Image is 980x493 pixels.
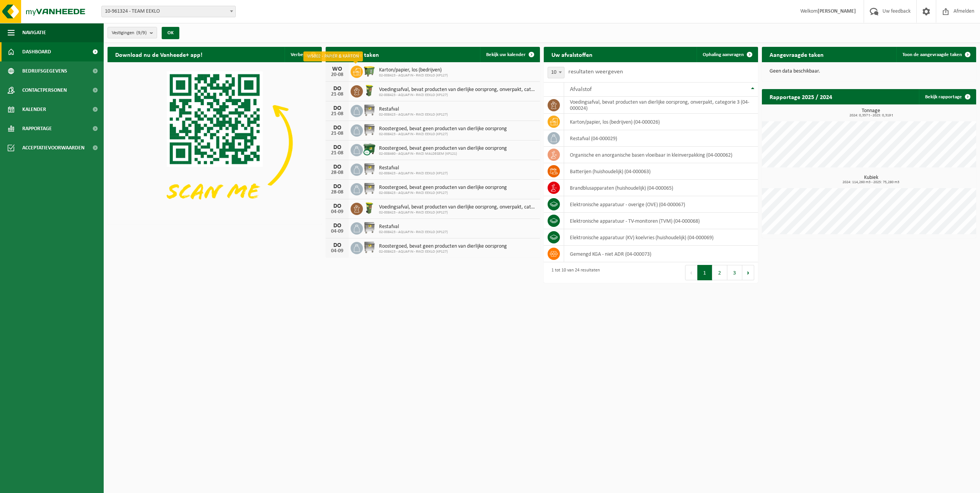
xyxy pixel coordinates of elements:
[379,106,448,112] span: Restafval
[363,104,376,117] img: WB-1100-GAL-GY-02
[363,162,376,175] img: WB-1100-GAL-GY-02
[162,27,179,39] button: OK
[703,52,744,57] span: Ophaling aanvragen
[363,143,376,156] img: WB-1100-CU
[363,221,376,234] img: WB-1100-GAL-GY-02
[112,27,147,39] span: Vestigingen
[22,81,67,100] span: Contactpersonen
[363,123,376,136] img: WB-1100-GAL-GY-01
[379,243,507,250] span: Roostergoed, bevat geen producten van dierlijke oorsprong
[379,224,448,230] span: Restafval
[379,87,536,93] span: Voedingsafval, bevat producten van dierlijke oorsprong, onverpakt, categorie 3
[329,164,345,170] div: DO
[379,250,507,254] span: 02-008423 - AQUAFIN - RWZI EEKLO (KP127)
[379,126,507,132] span: Roostergoed, bevat geen producten van dierlijke oorsprong
[564,229,758,246] td: elektronische apparatuur (KV) koelvries (huishoudelijk) (04-000069)
[329,105,345,111] div: DO
[568,69,623,75] label: resultaten weergeven
[329,72,345,78] div: 20-08
[379,230,448,235] span: 02-008423 - AQUAFIN - RWZI EEKLO (KP127)
[108,27,157,38] button: Vestigingen(9/9)
[363,241,376,254] img: WB-1100-GAL-GY-01
[685,265,697,280] button: Previous
[902,52,962,57] span: Toon de aangevraagde taken
[379,93,536,98] span: 02-008423 - AQUAFIN - RWZI EEKLO (KP127)
[329,125,345,131] div: DO
[480,47,539,62] a: Bekijk uw kalender
[548,67,564,78] span: 10
[564,213,758,229] td: elektronische apparatuur - TV-monitoren (TVM) (04-000068)
[329,66,345,72] div: WO
[379,132,507,137] span: 02-008423 - AQUAFIN - RWZI EEKLO (KP127)
[379,185,507,191] span: Roostergoed, bevat geen producten van dierlijke oorsprong
[379,67,448,73] span: Karton/papier, los (bedrijven)
[329,92,345,97] div: 21-08
[22,138,84,157] span: Acceptatievoorwaarden
[329,144,345,151] div: DO
[379,146,507,152] span: Roostergoed, bevat geen producten van dierlijke oorsprong
[22,100,46,119] span: Kalender
[486,52,526,57] span: Bekijk uw kalender
[329,223,345,229] div: DO
[544,47,600,62] h2: Uw afvalstoffen
[379,210,536,215] span: 02-008423 - AQUAFIN - RWZI EEKLO (KP127)
[329,190,345,195] div: 28-08
[285,47,321,62] button: Verberg
[326,47,387,62] h2: Ingeplande taken
[108,62,322,223] img: Download de VHEPlus App
[766,180,976,184] span: 2024: 114,260 m3 - 2025: 75,280 m3
[919,89,975,104] a: Bekijk rapportage
[329,248,345,254] div: 04-09
[564,180,758,196] td: brandblusapparaten (huishoudelijk) (04-000065)
[564,147,758,163] td: organische en anorganische basen vloeibaar in kleinverpakking (04-000062)
[564,114,758,130] td: karton/papier, los (bedrijven) (04-000026)
[108,47,210,62] h2: Download nu de Vanheede+ app!
[379,152,507,156] span: 02-008460 - AQUAFIN - RWZI MALDEGEM (KP121)
[329,86,345,92] div: DO
[762,47,831,62] h2: Aangevraagde taken
[363,65,376,78] img: WB-1100-HPE-GN-50
[742,265,754,280] button: Next
[291,52,308,57] span: Verberg
[22,61,67,81] span: Bedrijfsgegevens
[564,163,758,180] td: batterijen (huishoudelijk) (04-000063)
[101,6,236,17] span: 10-961324 - TEAM EEKLO
[22,23,46,42] span: Navigatie
[363,202,376,215] img: WB-0060-HPE-GN-50
[697,265,712,280] button: 1
[548,67,564,78] span: 10
[697,47,757,62] a: Ophaling aanvragen
[22,42,51,61] span: Dashboard
[329,131,345,136] div: 21-08
[102,6,235,17] span: 10-961324 - TEAM EEKLO
[329,184,345,190] div: DO
[379,191,507,195] span: 02-008423 - AQUAFIN - RWZI EEKLO (KP127)
[329,203,345,209] div: DO
[712,265,727,280] button: 2
[570,86,592,93] span: Afvalstof
[548,264,600,281] div: 1 tot 10 van 24 resultaten
[363,182,376,195] img: WB-1100-GAL-GY-01
[564,246,758,262] td: gemengd KGA - niet ADR (04-000073)
[329,242,345,248] div: DO
[379,165,448,171] span: Restafval
[329,229,345,234] div: 04-09
[379,73,448,78] span: 02-008423 - AQUAFIN - RWZI EEKLO (KP127)
[363,84,376,97] img: WB-0060-HPE-GN-50
[766,175,976,184] h3: Kubiek
[564,130,758,147] td: restafval (04-000029)
[564,97,758,114] td: voedingsafval, bevat producten van dierlijke oorsprong, onverpakt, categorie 3 (04-000024)
[329,111,345,117] div: 21-08
[818,8,856,14] strong: [PERSON_NAME]
[770,69,968,74] p: Geen data beschikbaar.
[727,265,742,280] button: 3
[564,196,758,213] td: elektronische apparatuur - overige (OVE) (04-000067)
[329,170,345,175] div: 28-08
[329,209,345,215] div: 04-09
[379,171,448,176] span: 02-008423 - AQUAFIN - RWZI EEKLO (KP127)
[136,30,147,35] count: (9/9)
[379,112,448,117] span: 02-008423 - AQUAFIN - RWZI EEKLO (KP127)
[22,119,52,138] span: Rapportage
[762,89,840,104] h2: Rapportage 2025 / 2024
[896,47,975,62] a: Toon de aangevraagde taken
